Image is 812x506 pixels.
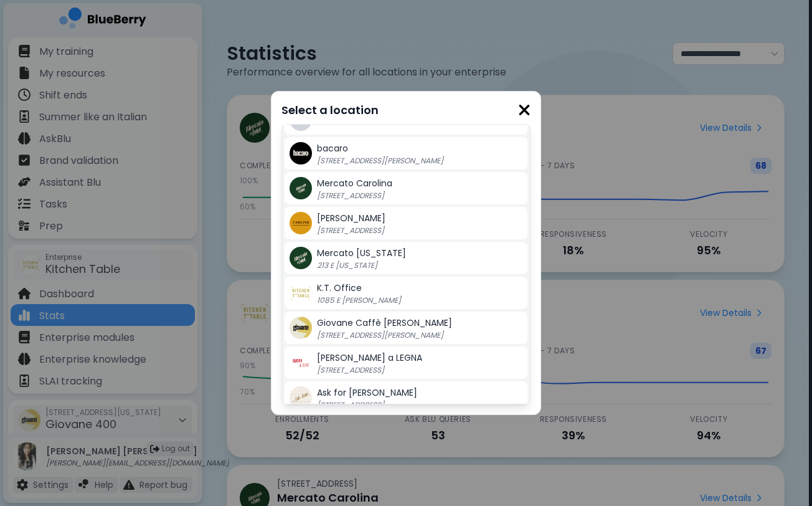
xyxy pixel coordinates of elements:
span: Mercato Carolina [317,177,392,189]
span: K.T. Office [317,282,362,294]
span: Mercato [US_STATE] [317,247,406,259]
span: Ask for [PERSON_NAME] [317,386,417,399]
p: 1085 E [PERSON_NAME] [317,295,473,305]
span: bacaro [317,142,348,155]
img: company thumbnail [290,317,312,339]
p: [STREET_ADDRESS][PERSON_NAME] [317,330,473,340]
p: 213 E [US_STATE] [317,260,473,270]
span: [PERSON_NAME] a LEGNA [317,351,422,364]
span: Giovane Caffè [PERSON_NAME] [317,317,452,329]
img: company thumbnail [290,142,312,165]
img: company thumbnail [290,282,312,304]
img: company thumbnail [290,247,312,269]
p: [STREET_ADDRESS] [317,191,473,201]
span: [PERSON_NAME] [317,212,385,224]
img: close icon [518,102,531,118]
p: [STREET_ADDRESS][PERSON_NAME] [317,156,473,166]
p: [STREET_ADDRESS] [317,226,473,236]
p: [STREET_ADDRESS] [317,400,473,410]
p: Select a location [281,102,531,119]
img: company thumbnail [290,386,312,409]
img: company thumbnail [290,177,312,199]
img: company thumbnail [290,212,312,234]
p: [STREET_ADDRESS] [317,365,473,375]
img: company thumbnail [290,351,312,374]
